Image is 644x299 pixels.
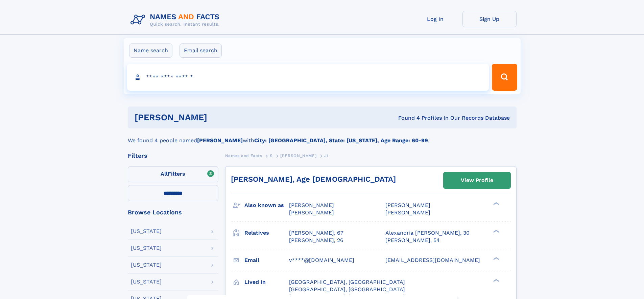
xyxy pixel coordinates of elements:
[408,11,462,27] a: Log In
[385,209,430,216] span: [PERSON_NAME]
[385,257,480,263] span: [EMAIL_ADDRESS][DOMAIN_NAME]
[131,245,162,251] div: [US_STATE]
[131,262,162,268] div: [US_STATE]
[289,202,334,208] span: [PERSON_NAME]
[244,255,289,266] h3: Email
[135,113,303,122] h1: [PERSON_NAME]
[180,43,222,58] label: Email search
[444,172,510,188] a: View Profile
[385,237,440,244] a: [PERSON_NAME], 54
[161,171,168,177] span: All
[324,153,329,158] span: Jt
[385,229,470,237] a: Alexandria [PERSON_NAME], 30
[385,202,430,208] span: [PERSON_NAME]
[462,11,517,27] a: Sign Up
[289,286,405,293] span: [GEOGRAPHIC_DATA], [GEOGRAPHIC_DATA]
[492,64,517,91] button: Search Button
[131,279,162,285] div: [US_STATE]
[289,209,334,216] span: [PERSON_NAME]
[492,229,500,233] div: ❯
[289,229,343,237] a: [PERSON_NAME], 67
[289,237,343,244] a: [PERSON_NAME], 26
[131,229,162,234] div: [US_STATE]
[128,11,225,29] img: Logo Names and Facts
[244,276,289,288] h3: Lived in
[280,153,316,158] span: [PERSON_NAME]
[492,278,500,282] div: ❯
[492,202,500,206] div: ❯
[128,128,517,145] div: We found 4 people named with .
[244,200,289,211] h3: Also known as
[280,151,316,160] a: [PERSON_NAME]
[254,137,428,144] b: City: [GEOGRAPHIC_DATA], State: [US_STATE], Age Range: 60-99
[270,151,273,160] a: S
[244,227,289,239] h3: Relatives
[461,173,493,188] div: View Profile
[128,166,218,182] label: Filters
[128,209,218,215] div: Browse Locations
[225,151,262,160] a: Names and Facts
[127,64,489,91] input: search input
[492,256,500,261] div: ❯
[303,114,510,122] div: Found 4 Profiles In Our Records Database
[129,43,172,58] label: Name search
[231,175,396,183] a: [PERSON_NAME], Age [DEMOGRAPHIC_DATA]
[270,153,273,158] span: S
[289,279,405,285] span: [GEOGRAPHIC_DATA], [GEOGRAPHIC_DATA]
[197,137,243,144] b: [PERSON_NAME]
[128,153,218,159] div: Filters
